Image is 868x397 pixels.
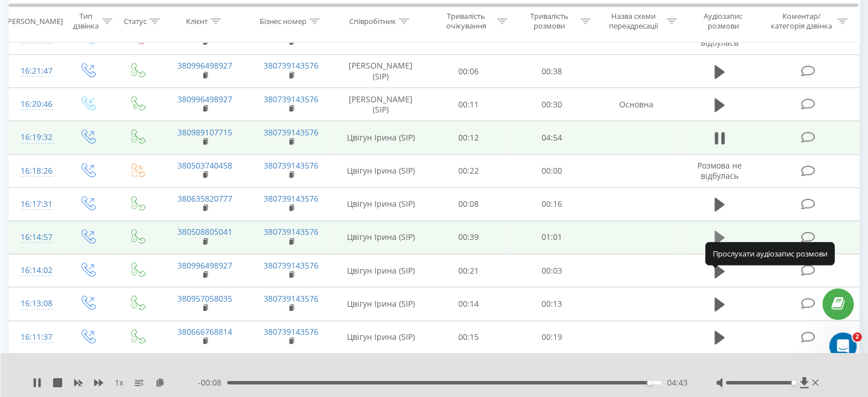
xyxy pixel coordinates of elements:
td: 00:00 [510,154,593,187]
a: 380739143576 [264,94,318,105]
div: 16:14:57 [21,226,51,248]
a: 380996498927 [177,94,232,105]
iframe: Intercom live chat [829,332,857,360]
td: 00:06 [427,55,510,88]
div: Аудіозапис розмови [690,12,757,31]
td: 00:38 [510,55,593,88]
td: 00:13 [510,287,593,320]
div: 16:14:02 [21,259,51,282]
a: 380635820777 [177,193,232,204]
div: 16:17:31 [21,193,51,215]
div: [PERSON_NAME] [5,17,63,26]
span: 2 [853,332,862,342]
td: 00:11 [427,88,510,121]
div: Тривалість розмови [520,12,578,31]
td: Цвігун Ірина (SIP) [334,254,427,287]
div: 16:13:08 [21,292,51,315]
td: 00:22 [427,154,510,187]
a: 380989107715 [177,127,232,138]
div: Статус [124,17,147,26]
td: Цвігун Ірина (SIP) [334,287,427,320]
span: 1 x [115,377,123,388]
td: 01:01 [510,220,593,254]
div: Accessibility label [791,380,796,385]
div: Клієнт [186,17,208,26]
div: Тривалість очікування [438,12,495,31]
div: Тип дзвінка [72,12,99,31]
td: Цвігун Ірина (SIP) [334,187,427,220]
td: 00:21 [427,254,510,287]
div: Коментар/категорія дзвінка [768,12,834,31]
span: 04:43 [667,377,688,388]
td: Цвігун Ірина (SIP) [334,220,427,254]
a: 380739143576 [264,60,318,71]
div: Бізнес номер [260,17,306,26]
a: 380996498927 [177,260,232,271]
td: 00:15 [427,320,510,354]
div: 16:19:32 [21,126,51,149]
a: 380739143576 [264,326,318,337]
td: Цвігун Ірина (SIP) [334,320,427,354]
td: 00:08 [427,187,510,220]
td: 00:30 [510,88,593,121]
td: 00:19 [510,320,593,354]
a: 380739143576 [264,293,318,304]
td: 00:16 [510,187,593,220]
td: Основна [593,88,679,121]
div: 16:20:46 [21,93,51,115]
td: 00:03 [510,254,593,287]
a: 380957058035 [177,293,232,304]
div: 16:18:26 [21,160,51,182]
div: Прослухати аудіозапис розмови [705,242,835,265]
td: [PERSON_NAME] (SIP) [334,55,427,88]
span: Розмова не відбулась [697,160,742,181]
td: 00:12 [427,121,510,154]
div: Accessibility label [647,380,652,385]
td: Цвігун Ірина (SIP) [334,154,427,187]
td: 00:14 [427,287,510,320]
div: Назва схеми переадресації [604,12,664,31]
td: Цвігун Ірина (SIP) [334,121,427,154]
td: [PERSON_NAME] (SIP) [334,88,427,121]
div: Співробітник [349,17,396,26]
a: 380739143576 [264,127,318,138]
a: 380666768814 [177,326,232,337]
td: 04:54 [510,121,593,154]
a: 380739143576 [264,193,318,204]
a: 380996498927 [177,60,232,71]
a: 380739143576 [264,226,318,237]
div: 16:11:37 [21,326,51,348]
a: 380508805041 [177,226,232,237]
a: 380739143576 [264,160,318,171]
td: 00:39 [427,220,510,254]
div: 16:21:47 [21,60,51,82]
a: 380503740458 [177,160,232,171]
a: 380739143576 [264,260,318,271]
span: - 00:08 [198,377,227,388]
